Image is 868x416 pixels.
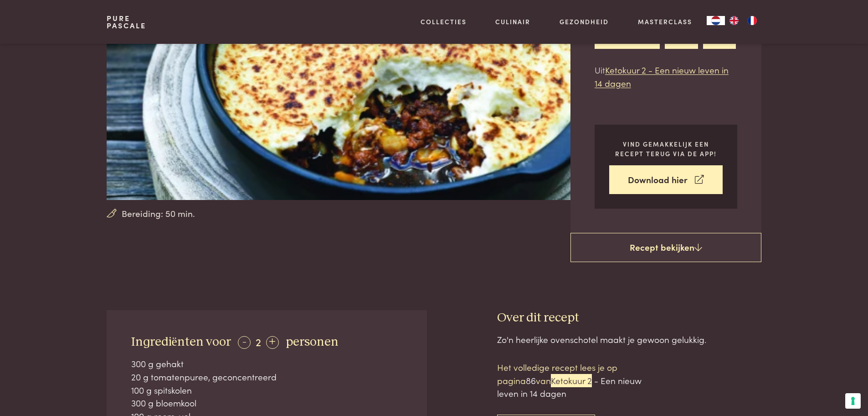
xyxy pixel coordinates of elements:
[609,165,723,194] a: Download hier
[570,233,761,262] a: Recept bekijken
[421,17,467,26] a: Collecties
[595,63,729,89] a: Ketokuur 2 - Een nieuw leven in 14 dagen
[495,17,530,26] a: Culinair
[707,16,725,25] a: NL
[107,15,146,29] a: PurePascale
[238,336,251,349] div: -
[497,361,652,400] p: Het volledige recept lees je op pagina van
[725,16,743,25] a: EN
[266,336,279,349] div: +
[131,370,403,384] div: 20 g tomatenpuree, geconcentreerd
[131,396,403,410] div: 300 g bloemkool
[609,139,723,158] p: Vind gemakkelijk een recept terug via de app!
[122,207,195,220] span: Bereiding: 50 min.
[707,16,725,25] div: Language
[526,374,536,386] span: 86
[497,310,761,326] h3: Over dit recept
[743,16,761,25] a: FR
[131,336,231,348] span: Ingrediënten voor
[725,16,761,25] ul: Language list
[560,17,609,26] a: Gezondheid
[595,63,737,90] p: Uit
[497,333,761,346] div: Zo'n heerlijke ovenschotel maakt je gewoon gelukkig.
[256,334,261,349] span: 2
[131,357,403,370] div: 300 g gehakt
[845,393,861,409] button: Uw voorkeuren voor toestemming voor trackingtechnologieën
[707,16,761,25] aside: Language selected: Nederlands
[131,384,403,397] div: 100 g spitskolen
[497,374,642,400] span: Ketokuur 2 - Een nieuw leven in 14 dagen
[286,336,339,348] span: personen
[638,17,692,26] a: Masterclass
